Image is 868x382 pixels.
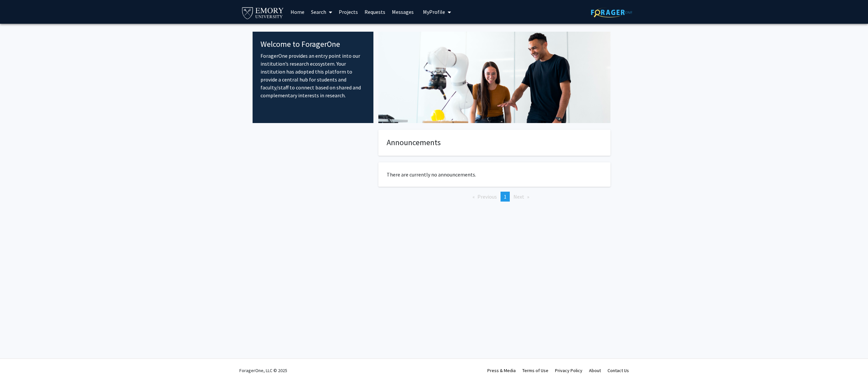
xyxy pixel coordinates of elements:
[487,367,516,373] a: Press & Media
[477,193,497,200] span: Previous
[335,0,361,23] a: Projects
[389,0,417,23] a: Messages
[608,367,629,373] a: Contact Us
[378,192,610,202] ul: Pagination
[387,171,602,178] p: There are currently no announcements.
[361,0,389,23] a: Requests
[555,367,582,373] a: Privacy Policy
[423,9,445,15] span: My Profile
[591,7,632,17] img: ForagerOne Logo
[5,352,28,377] iframe: Chat
[513,193,524,200] span: Next
[241,5,285,20] img: Emory University Logo
[260,52,366,99] p: ForagerOne provides an entry point into our institution’s research ecosystem. Your institution ha...
[260,40,366,49] h4: Welcome to ForagerOne
[378,32,610,123] img: Cover Image
[308,0,335,23] a: Search
[387,138,602,147] h4: Announcements
[589,367,601,373] a: About
[287,0,308,23] a: Home
[239,359,287,382] div: ForagerOne, LLC © 2025
[522,367,548,373] a: Terms of Use
[504,193,506,200] span: 1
